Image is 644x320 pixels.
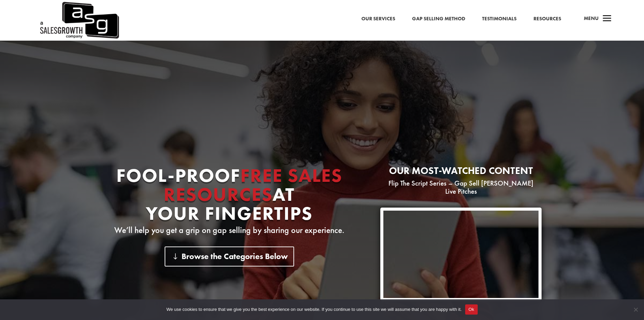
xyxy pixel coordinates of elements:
[600,12,614,26] span: a
[584,15,599,22] span: Menu
[412,15,465,23] a: Gap Selling Method
[380,179,542,195] p: Flip The Script Series – Gap Sell [PERSON_NAME] Live Pitches
[380,166,542,179] h2: Our most-watched content
[165,247,294,266] a: Browse the Categories Below
[102,226,356,234] p: We’ll help you get a grip on gap selling by sharing our experience.
[164,163,342,207] span: Free Sales Resources
[361,15,395,23] a: Our Services
[533,15,561,23] a: Resources
[383,211,539,298] iframe: 15 Cold Email Patterns to Break to Get Replies
[102,166,356,226] h1: Fool-proof At Your Fingertips
[166,306,461,313] span: We use cookies to ensure that we give you the best experience on our website. If you continue to ...
[482,15,517,23] a: Testimonials
[465,304,478,315] button: Ok
[632,306,639,313] span: No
